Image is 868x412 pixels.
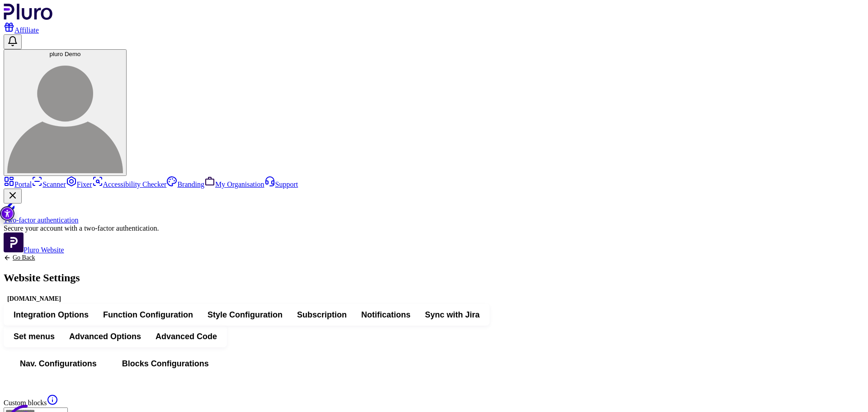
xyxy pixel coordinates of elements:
[4,26,39,34] a: Affiliate
[103,309,193,320] span: Function Configuration
[204,180,264,188] a: My Organisation
[9,353,108,374] button: Nav. Configurations
[6,328,62,345] button: Set menus
[111,353,220,374] button: Blocks Configurations
[4,204,864,224] a: Two-factor authentication
[4,34,22,49] button: Open notifications, you have 0 new notifications
[20,358,97,369] span: Nav. Configurations
[166,180,204,188] a: Branding
[297,309,347,320] span: Subscription
[4,272,80,283] h1: Website Settings
[4,180,32,188] a: Portal
[4,14,53,21] a: Logo
[47,399,58,407] a: Explanation of Custom blocks setting
[4,246,64,254] a: Open Pluro Website
[4,294,65,304] div: [DOMAIN_NAME]
[418,307,487,323] button: Sync with Jira
[148,328,224,345] button: Advanced Code
[156,331,217,342] span: Advanced Code
[208,309,283,320] span: Style Configuration
[7,57,123,173] img: pluro Demo
[92,180,167,188] a: Accessibility Checker
[290,307,354,323] button: Subscription
[62,328,148,345] button: Advanced Options
[361,309,410,320] span: Notifications
[122,358,209,369] span: Blocks Configurations
[69,331,141,342] span: Advanced Options
[4,189,22,204] button: Close Two-factor authentication notification
[96,307,200,323] button: Function Configuration
[66,180,92,188] a: Fixer
[32,180,66,188] a: Scanner
[14,309,89,320] span: Integration Options
[4,49,127,176] button: pluro Demopluro Demo
[14,331,55,342] span: Set menus
[264,180,298,188] a: Support
[4,176,864,254] aside: Sidebar menu
[425,309,480,320] span: Sync with Jira
[354,307,418,323] button: Notifications
[6,307,96,323] button: Integration Options
[4,224,864,232] div: Secure your account with a two-factor authentication.
[200,307,290,323] button: Style Configuration
[4,216,864,224] div: Two-factor authentication
[50,51,81,57] span: pluro Demo
[4,254,80,261] a: Back to previous screen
